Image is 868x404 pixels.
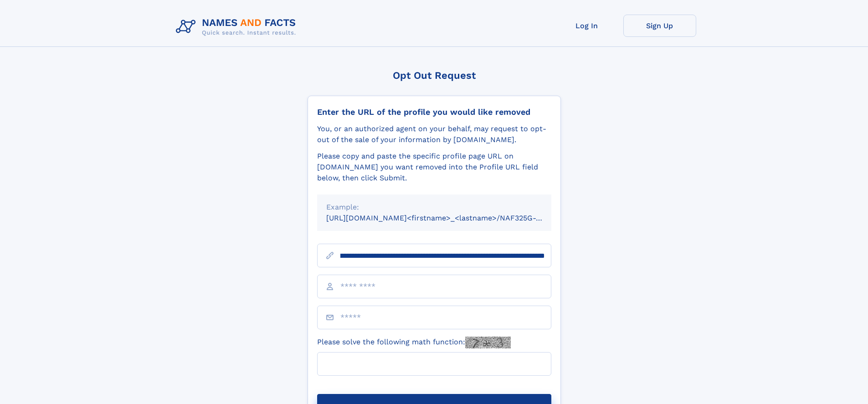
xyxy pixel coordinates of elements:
[308,70,561,81] div: Opt Out Request
[317,151,551,184] div: Please copy and paste the specific profile page URL on [DOMAIN_NAME] you want removed into the Pr...
[326,214,569,222] small: [URL][DOMAIN_NAME]<firstname>_<lastname>/NAF325G-xxxxxxxx
[317,107,551,117] div: Enter the URL of the profile you would like removed
[317,123,551,145] div: You, or an authorized agent on your behalf, may request to opt-out of the sale of your informatio...
[623,15,696,37] a: Sign Up
[317,337,511,348] label: Please solve the following math function:
[550,15,623,37] a: Log In
[172,15,303,39] img: Logo Names and Facts
[326,202,542,213] div: Example:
